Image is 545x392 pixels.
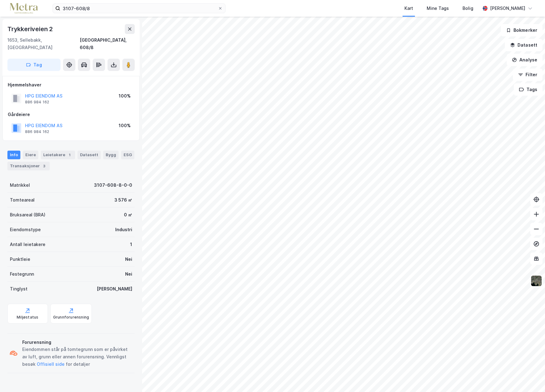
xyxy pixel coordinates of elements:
div: 100% [119,122,131,129]
button: Filter [513,69,543,81]
div: Punktleie [10,256,30,263]
div: Antall leietakere [10,241,45,248]
iframe: Chat Widget [514,362,545,392]
div: Eiere [23,151,38,159]
div: 3 576 ㎡ [114,196,132,204]
button: Datasett [505,39,543,51]
button: Bokmerker [501,24,543,36]
div: 1 [66,152,73,158]
div: Gårdeiere [8,111,134,118]
div: Bygg [103,151,119,159]
div: Industri [115,226,132,233]
div: Trykkeriveien 2 [7,24,54,34]
div: 3 [41,163,47,169]
div: 1 [130,241,132,248]
div: 0 ㎡ [124,211,132,219]
div: Grunnforurensning [53,315,89,320]
div: Kontrollprogram for chat [514,362,545,392]
button: Tags [514,83,543,96]
div: 3107-608-8-0-0 [94,181,132,189]
div: Transaksjoner [7,162,50,170]
button: Tag [7,59,61,71]
img: 9k= [530,275,542,287]
div: [PERSON_NAME] [490,5,525,12]
div: Festegrunn [10,270,34,278]
div: ESG [121,151,134,159]
div: Matrikkel [10,181,30,189]
div: Tomteareal [10,196,35,204]
div: 100% [119,92,131,100]
div: Miljøstatus [17,315,38,320]
div: Datasett [78,151,101,159]
div: Eiendommen står på tomtegrunn som er påvirket av luft, grunn eller annen forurensning. Vennligst ... [22,346,132,368]
div: Bolig [463,5,473,12]
div: Kart [404,5,413,12]
div: Info [7,151,20,159]
div: 1653, Sellebakk, [GEOGRAPHIC_DATA] [7,36,80,51]
div: 886 984 162 [25,129,49,134]
div: Tinglyst [10,285,27,293]
div: Forurensning [22,339,132,346]
div: Eiendomstype [10,226,41,233]
input: Søk på adresse, matrikkel, gårdeiere, leietakere eller personer [60,4,218,13]
button: Analyse [507,54,543,66]
div: Hjemmelshaver [8,81,134,89]
div: Bruksareal (BRA) [10,211,45,219]
div: Leietakere [41,151,75,159]
div: 886 984 162 [25,100,49,105]
div: Nei [125,270,132,278]
img: metra-logo.256734c3b2bbffee19d4.png [10,3,38,14]
div: Mine Tags [427,5,449,12]
div: [PERSON_NAME] [97,285,132,293]
div: [GEOGRAPHIC_DATA], 608/8 [80,36,135,51]
div: Nei [125,256,132,263]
